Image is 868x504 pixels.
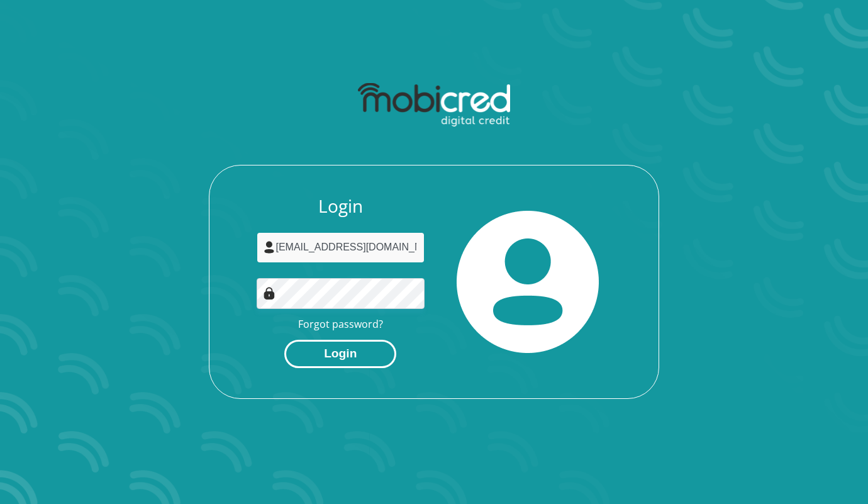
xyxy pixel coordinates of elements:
[257,196,425,217] h3: Login
[257,232,425,263] input: Username
[284,340,396,368] button: Login
[358,83,509,127] img: mobicred logo
[263,287,275,300] img: Image
[263,241,275,254] img: user-icon image
[298,317,383,331] a: Forgot password?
